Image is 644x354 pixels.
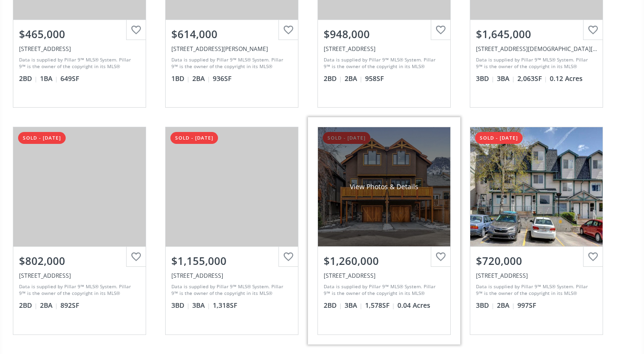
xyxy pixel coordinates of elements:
span: 3 BA [497,74,515,83]
span: 1 BD [171,74,190,83]
span: 997 SF [517,301,536,310]
span: 2 BA [345,74,363,83]
div: 1818 Mountain Avenue #302, Canmore, AB T1W 3M3 [19,272,140,280]
div: Data is supplied by Pillar 9™ MLS® System. Pillar 9™ is the owner of the copyright in its MLS® Sy... [324,283,442,297]
span: 958 SF [365,74,384,83]
div: Data is supplied by Pillar 9™ MLS® System. Pillar 9™ is the owner of the copyright in its MLS® Sy... [476,283,594,297]
div: Data is supplied by Pillar 9™ MLS® System. Pillar 9™ is the owner of the copyright in its MLS® Sy... [171,56,290,71]
div: Data is supplied by Pillar 9™ MLS® System. Pillar 9™ is the owner of the copyright in its MLS® Sy... [171,283,290,297]
a: sold - [DATE]$1,155,000[STREET_ADDRESS]Data is supplied by Pillar 9™ MLS® System. Pillar 9™ is th... [156,117,308,344]
div: 140 Kananaskis Way #109, Canmore, AB T1W 2X2 [324,45,445,53]
span: 2 BD [324,74,342,83]
span: 2 BA [40,301,58,310]
span: 649 SF [60,74,79,83]
div: Data is supplied by Pillar 9™ MLS® System. Pillar 9™ is the owner of the copyright in its MLS® Sy... [19,56,138,71]
div: $465,000 [19,27,140,41]
div: Data is supplied by Pillar 9™ MLS® System. Pillar 9™ is the owner of the copyright in its MLS® Sy... [324,56,442,71]
span: 2 BD [19,74,38,83]
span: 3 BD [476,301,495,310]
div: View Photos & Details [350,182,418,192]
span: 3 BD [476,74,495,83]
div: 806 6th Street #4, Canmore, AB T1W 2E2 [324,272,445,280]
div: 200 Benchlands Terrace #1, Canmore, AB T1W 1G1 [171,272,292,280]
div: $720,000 [476,253,597,268]
span: 2 BA [497,301,515,310]
span: 3 BA [345,301,363,310]
div: Data is supplied by Pillar 9™ MLS® System. Pillar 9™ is the owner of the copyright in its MLS® Sy... [19,283,138,297]
span: 1,578 SF [365,301,395,310]
div: Data is supplied by Pillar 9™ MLS® System. Pillar 9™ is the owner of the copyright in its MLS® Sy... [476,56,594,71]
span: 2 BD [19,301,38,310]
span: 3 BD [171,301,190,310]
a: sold - [DATE]$802,000[STREET_ADDRESS]Data is supplied by Pillar 9™ MLS® System. Pillar 9™ is the ... [3,117,156,344]
a: sold - [DATE]$720,000[STREET_ADDRESS]Data is supplied by Pillar 9™ MLS® System. Pillar 9™ is the ... [460,117,613,344]
div: 176 Kananaskis Way #224, Canmore, AB T1W3E4 [19,45,140,53]
span: 936 SF [213,74,231,83]
span: 2,063 SF [517,74,547,83]
span: 1 BA [40,74,58,83]
div: $614,000 [171,27,292,41]
span: 2 BA [192,74,210,83]
div: $948,000 [324,27,445,41]
span: 0.12 Acres [550,74,583,83]
div: 106 Stewart Creek Landing #220, Canmore, AB T1W 0G6 [171,45,292,53]
span: 2 BD [324,301,342,310]
div: $1,155,000 [171,253,292,268]
div: $1,645,000 [476,27,597,41]
span: 892 SF [60,301,79,310]
span: 0.04 Acres [397,301,430,310]
span: 1,318 SF [213,301,237,310]
div: $1,260,000 [324,253,445,268]
div: 325 lady Macdonald Crescent, Canmore, AB T1W 1H5 [476,45,597,53]
div: $802,000 [19,253,140,268]
div: 200 Glacier Drive #12, Canmore, AB T1W 1K6 [476,272,597,280]
span: 3 BA [192,301,210,310]
a: sold - [DATE]View Photos & Details$1,260,000[STREET_ADDRESS]Data is supplied by Pillar 9™ MLS® Sy... [308,117,460,344]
